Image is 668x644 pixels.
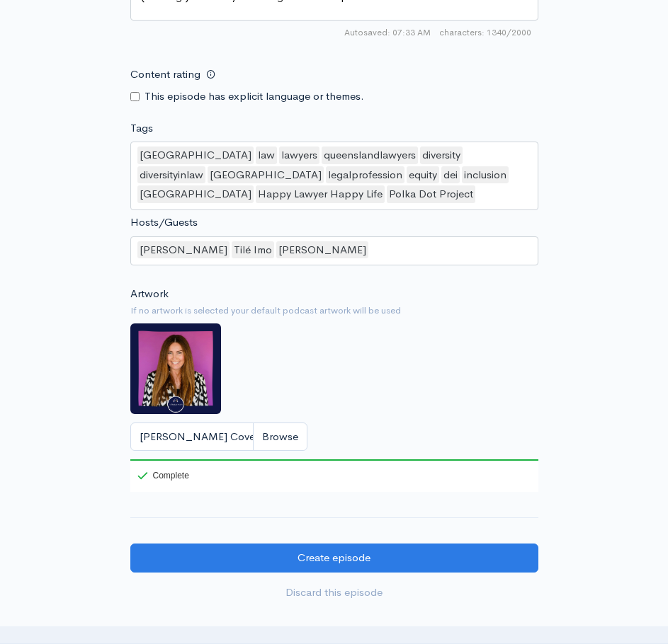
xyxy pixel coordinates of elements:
[145,88,364,105] label: This episode has explicit language or themes.
[462,166,509,184] div: inclusion
[130,60,200,89] label: Content rating
[130,544,538,573] input: Create episode
[441,166,460,184] div: dei
[137,241,230,259] div: [PERSON_NAME]
[130,120,153,137] label: Tags
[439,26,531,39] span: 1340/2000
[256,185,385,203] div: Happy Lawyer Happy Life
[130,459,538,461] div: 100%
[137,146,254,164] div: [GEOGRAPHIC_DATA]
[137,471,189,480] div: Complete
[130,286,169,302] label: Artwork
[344,26,431,39] span: Autosaved: 07:33 AM
[232,241,274,259] div: Tilé Imo
[137,166,205,184] div: diversityinlaw
[387,185,475,203] div: Polka Dot Project
[130,459,192,492] div: Complete
[322,146,418,164] div: queenslandlawyers
[279,146,319,164] div: lawyers
[256,146,277,164] div: law
[130,304,538,318] small: If no artwork is selected your default podcast artwork will be used
[326,166,404,184] div: legalprofession
[276,241,368,259] div: [PERSON_NAME]
[137,185,254,203] div: [GEOGRAPHIC_DATA]
[130,578,538,607] a: Discard this episode
[130,214,198,231] label: Hosts/Guests
[407,166,439,184] div: equity
[208,166,324,184] div: [GEOGRAPHIC_DATA]
[420,146,463,164] div: diversity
